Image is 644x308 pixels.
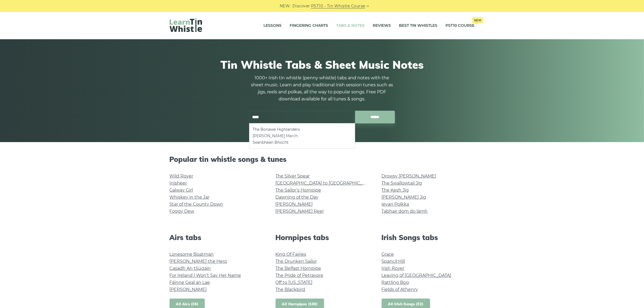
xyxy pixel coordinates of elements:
h2: Irish Songs tabs [382,233,475,242]
a: Casadh An tSúgáin [170,266,211,271]
a: Off to [US_STATE] [276,280,313,285]
h2: Popular tin whistle songs & tunes [170,155,475,163]
img: LearnTinWhistle.com [170,18,202,32]
a: [PERSON_NAME] the Hero [170,259,227,264]
a: Drowsy [PERSON_NAME] [382,173,436,179]
a: The Belfast Hornpipe [276,266,321,271]
a: Spancil Hill [382,259,405,264]
a: Lessons [264,19,282,32]
a: [PERSON_NAME] [170,287,207,292]
a: The Pride of Petravore [276,273,323,278]
a: For Ireland I Won’t Say Her Name [170,273,241,278]
h1: Tin Whistle Tabs & Sheet Music Notes [170,58,475,71]
a: Best Tin Whistles [399,19,438,32]
a: The Kesh Jig [382,188,409,193]
a: Wild Rover [170,173,193,179]
a: Inisheer [170,181,187,186]
a: [PERSON_NAME] Jig [382,195,426,200]
h2: Airs tabs [170,233,263,242]
a: Ievan Polkka [382,202,409,207]
a: The Blackbird [276,287,305,292]
a: Fáinne Geal an Lae [170,280,210,285]
a: Reviews [373,19,391,32]
a: The Sailor’s Hornpipe [276,188,321,193]
a: Rattling Bog [382,280,409,285]
a: Grace [382,252,394,257]
a: The Silver Spear [276,173,310,179]
a: The Swallowtail Jig [382,181,422,186]
a: Fields of Athenry [382,287,418,292]
a: Whiskey in the Jar [170,195,210,200]
h2: Hornpipes tabs [276,233,369,242]
a: Tabhair dom do lámh [382,209,428,214]
a: King Of Fairies [276,252,306,257]
a: [PERSON_NAME] Reel [276,209,324,214]
a: Dawning of the Day [276,195,319,200]
a: PST10 CourseNew [446,19,475,32]
li: Seanbhean Bhocht [253,139,352,146]
a: Leaving of [GEOGRAPHIC_DATA] [382,273,451,278]
a: Foggy Dew [170,209,194,214]
a: Galway Girl [170,188,193,193]
a: Irish Rover [382,266,405,271]
span: New [472,17,483,23]
a: Lonesome Boatman [170,252,214,257]
li: The Bonawe Highlanders [253,126,352,133]
a: The Drunken Sailor [276,259,317,264]
p: 1000+ Irish tin whistle (penny whistle) tabs and notes with the sheet music. Learn and play tradi... [249,74,395,103]
a: [PERSON_NAME] [276,202,313,207]
a: [GEOGRAPHIC_DATA] to [GEOGRAPHIC_DATA] [276,181,375,186]
a: Star of the County Down [170,202,223,207]
li: [PERSON_NAME] March [253,133,352,139]
a: Fingering Charts [290,19,328,32]
a: Tabs & Notes [336,19,365,32]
